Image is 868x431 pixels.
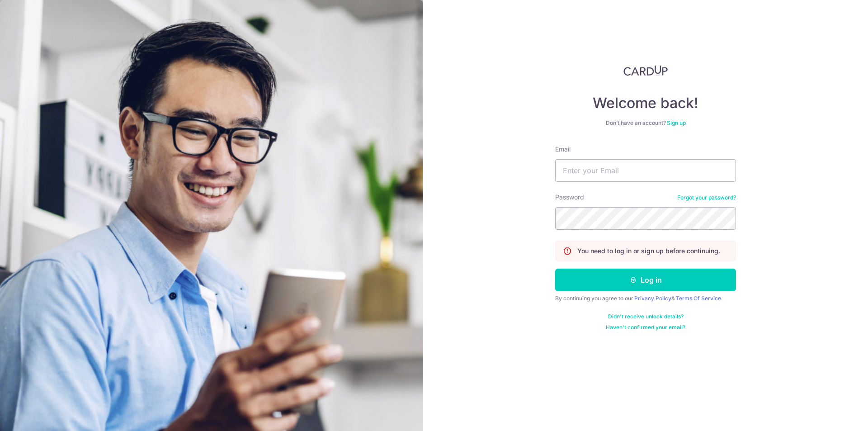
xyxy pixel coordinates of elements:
[555,119,736,127] div: Don’t have an account?
[577,246,720,256] p: You need to log in or sign up before continuing.
[606,324,685,331] a: Haven't confirmed your email?
[555,193,584,202] label: Password
[555,159,736,182] input: Enter your Email
[676,295,721,302] a: Terms Of Service
[555,145,571,154] label: Email
[623,65,668,76] img: CardUp Logo
[608,313,684,320] a: Didn't receive unlock details?
[677,194,736,201] a: Forgot your password?
[555,295,736,302] div: By continuing you agree to our &
[667,119,686,126] a: Sign up
[555,269,736,291] button: Log in
[555,94,736,112] h4: Welcome back!
[634,295,671,302] a: Privacy Policy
